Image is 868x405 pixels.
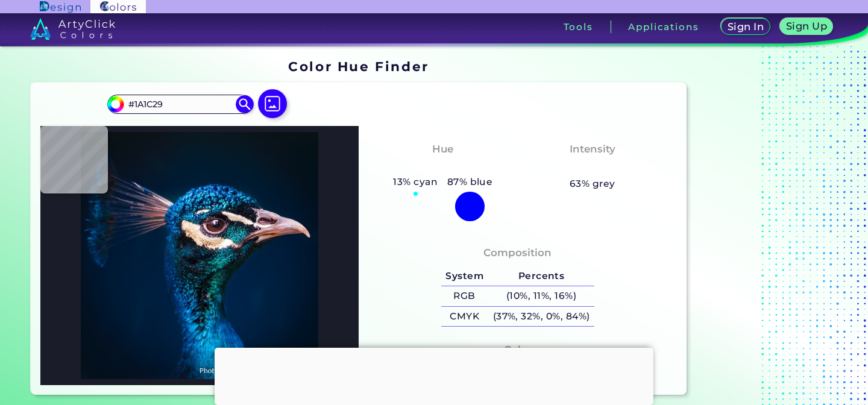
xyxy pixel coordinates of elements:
[488,307,594,327] h5: (37%, 32%, 0%, 84%)
[441,266,488,286] h5: System
[723,19,769,35] a: Sign In
[564,22,593,31] h3: Tools
[389,174,442,190] h5: 13% cyan
[570,160,615,174] h3: Pastel
[782,19,831,35] a: Sign Up
[483,244,552,262] h4: Composition
[236,95,254,113] img: icon search
[215,348,653,402] iframe: Advertisement
[488,286,594,306] h5: (10%, 11%, 16%)
[124,96,236,112] input: type color..
[488,266,594,286] h5: Percents
[442,174,497,190] h5: 87% blue
[30,18,115,40] img: logo_artyclick_colors_white.svg
[441,286,488,306] h5: RGB
[432,140,453,158] h4: Hue
[46,132,353,379] img: img_pavlin.jpg
[441,307,488,327] h5: CMYK
[288,57,429,75] h1: Color Hue Finder
[787,22,825,31] h5: Sign Up
[691,54,842,400] iframe: Advertisement
[570,176,615,192] h5: 63% grey
[403,160,482,174] h3: Tealish Blue
[258,89,287,118] img: icon picture
[628,22,699,31] h3: Applications
[40,1,80,13] img: ArtyClick Design logo
[729,22,763,31] h5: Sign In
[504,341,532,359] h4: Color
[570,140,615,158] h4: Intensity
